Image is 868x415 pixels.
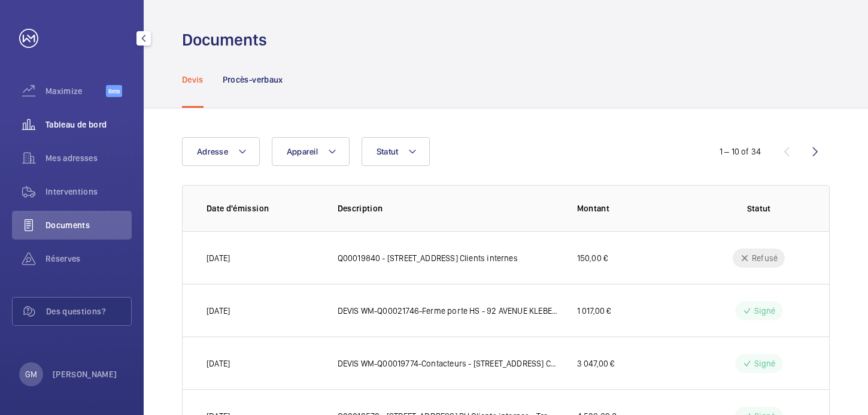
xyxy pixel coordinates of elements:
p: Refusé [752,252,778,264]
p: [DATE] [207,305,230,317]
p: Devis [182,74,204,86]
span: Réserves [45,253,132,265]
p: Date d'émission [207,202,318,214]
div: 1 – 10 of 34 [720,146,761,157]
p: Montant [577,202,694,214]
p: GM [25,368,37,380]
span: Interventions [45,186,132,198]
p: [DATE] [207,358,230,369]
p: Signé [754,305,776,317]
p: Description [338,202,558,214]
p: Q00019840 - [STREET_ADDRESS] Clients internes [338,252,518,264]
span: Des questions? [46,305,131,317]
p: 150,00 € [577,252,608,264]
span: Mes adresses [45,152,132,164]
p: 3 047,00 € [577,358,615,369]
span: Maximize [45,85,106,97]
p: DEVIS WM-Q00019774-Contacteurs - [STREET_ADDRESS] Clients internes [338,358,558,369]
button: Appareil [272,137,350,166]
p: [DATE] [207,252,230,264]
span: Appareil [287,147,318,156]
span: Beta [106,85,122,97]
span: Tableau de bord [45,119,132,131]
span: Adresse [197,147,228,156]
p: 1 017,00 € [577,305,611,317]
p: DEVIS WM-Q00021746-Ferme porte HS - 92 AVENUE KLEBER - BNP REPM BU Clients internes [338,305,558,317]
p: Procès-verbaux [223,74,283,86]
h1: Documents [182,29,267,51]
span: Statut [377,147,399,156]
p: Signé [754,358,776,369]
p: [PERSON_NAME] [53,368,117,380]
button: Statut [362,137,430,166]
span: Documents [45,219,132,231]
p: Statut [712,202,805,214]
button: Adresse [182,137,260,166]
